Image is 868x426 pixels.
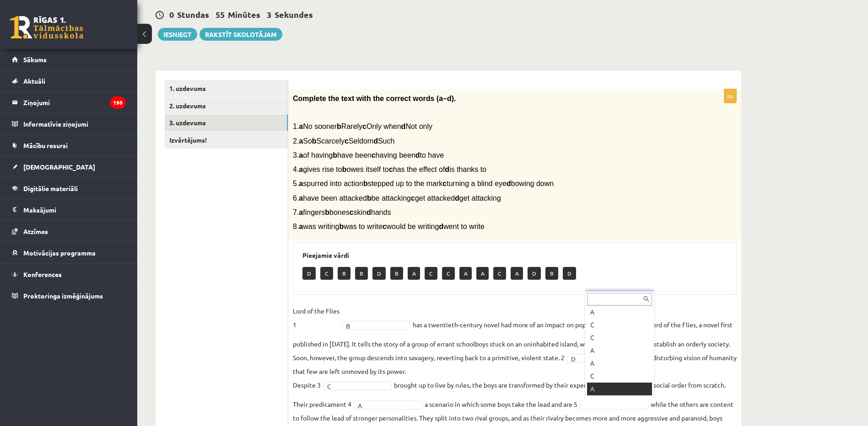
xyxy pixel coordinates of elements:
div: A [587,344,652,357]
div: A [587,357,652,370]
div: C [587,319,652,331]
div: C [587,331,652,344]
div: A [587,306,652,319]
div: D [587,395,652,408]
div: C [587,370,652,383]
div: A [587,383,652,395]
